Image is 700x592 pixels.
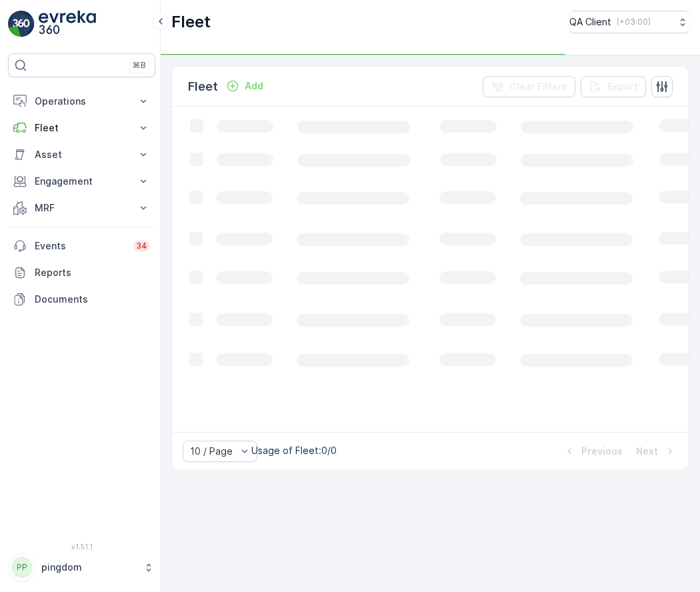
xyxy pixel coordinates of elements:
[607,80,638,93] p: Export
[8,553,155,581] button: PPpingdom
[136,241,147,251] p: 34
[8,11,35,37] img: logo
[617,17,651,27] p: ( +03:00 )
[221,78,269,94] button: Add
[483,76,575,97] button: Clear Filters
[35,239,125,253] p: Events
[569,11,689,33] button: QA Client(+03:00)
[509,80,567,93] p: Clear Filters
[581,76,646,97] button: Export
[11,557,33,578] div: PP
[35,266,150,279] p: Reports
[251,444,337,457] p: Usage of Fleet : 0/0
[35,201,129,215] p: MRF
[8,286,155,313] a: Documents
[41,561,137,574] p: pingdom
[35,148,129,161] p: Asset
[35,175,129,188] p: Engagement
[8,168,155,195] button: Engagement
[245,79,263,93] p: Add
[8,259,155,286] a: Reports
[581,445,623,458] p: Previous
[171,11,211,33] p: Fleet
[561,443,624,459] button: Previous
[35,95,129,108] p: Operations
[35,121,129,135] p: Fleet
[8,141,155,168] button: Asset
[8,195,155,221] button: MRF
[8,543,155,551] span: v 1.51.1
[35,293,150,306] p: Documents
[569,15,611,29] p: QA Client
[636,445,658,458] p: Next
[8,115,155,141] button: Fleet
[8,233,155,259] a: Events34
[635,443,678,459] button: Next
[133,60,146,71] p: ⌘B
[8,88,155,115] button: Operations
[188,77,218,96] p: Fleet
[39,11,96,37] img: logo_light-DOdMpM7g.png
